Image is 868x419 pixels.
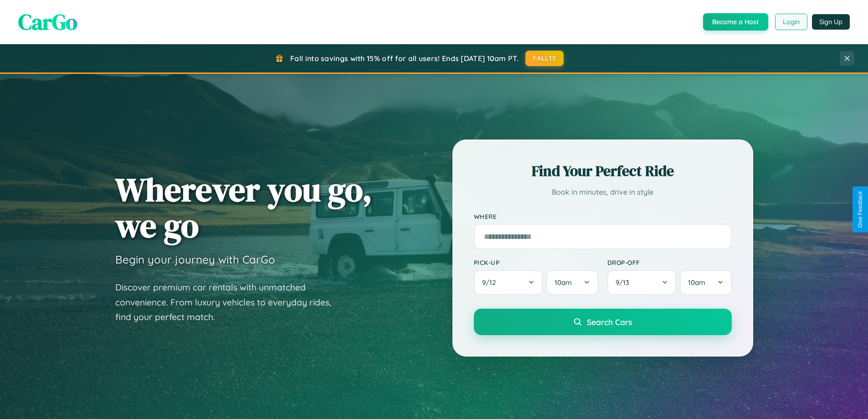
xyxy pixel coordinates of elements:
[555,278,572,287] span: 10am
[474,309,732,335] button: Search Cars
[18,7,77,37] span: CarGo
[703,13,768,31] button: Become a Host
[290,54,519,63] span: Fall into savings with 15% off for all users! Ends [DATE] 10am PT.
[474,186,732,199] p: Book in minutes, drive in style
[812,14,850,30] button: Sign Up
[474,161,732,181] h2: Find Your Perfect Ride
[607,270,677,295] button: 9/13
[546,270,598,295] button: 10am
[688,278,705,287] span: 10am
[616,278,634,287] span: 9 / 13
[115,253,275,266] h3: Begin your journey with CarGo
[680,270,731,295] button: 10am
[474,270,543,295] button: 9/12
[474,259,598,266] label: Pick-up
[607,259,732,266] label: Drop-off
[482,278,500,287] span: 9 / 12
[587,317,632,327] span: Search Cars
[857,191,863,228] div: Give Feedback
[525,51,564,66] button: FALL15
[115,171,372,243] h1: Wherever you go, we go
[474,212,732,220] label: Where
[115,280,343,325] p: Discover premium car rentals with unmatched convenience. From luxury vehicles to everyday rides, ...
[775,14,807,30] button: Login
